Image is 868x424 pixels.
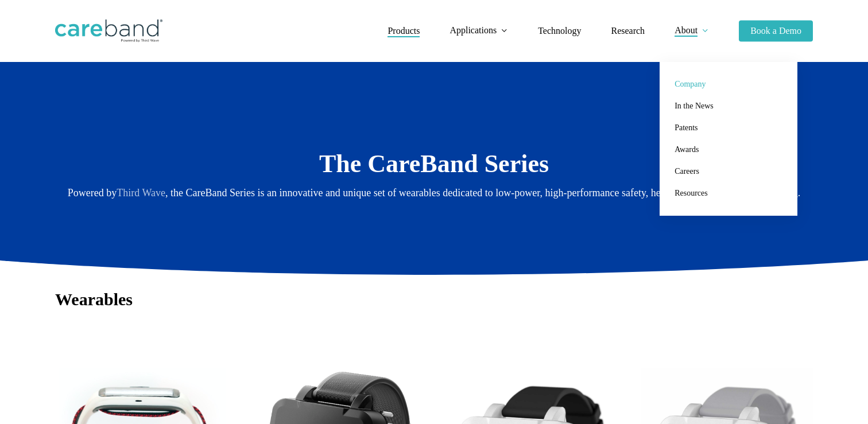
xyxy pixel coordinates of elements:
span: Book a Demo [750,26,801,36]
span: In the News [675,102,714,110]
a: In the News [671,95,786,117]
img: CareBand [55,20,162,42]
a: Company [671,73,786,95]
a: Patents [671,117,786,139]
a: About [675,26,709,36]
a: Awards [671,139,786,161]
a: Products [387,26,420,36]
h3: Wearables [55,289,813,310]
span: About [675,25,697,35]
a: Technology [538,26,581,36]
a: Research [611,26,645,36]
a: Resources [671,182,786,204]
a: Third Wave [117,187,165,199]
a: Book a Demo [739,26,813,36]
a: Applications [449,26,508,36]
span: Awards [675,145,699,154]
a: Careers [671,161,786,182]
span: Patents [675,123,697,132]
span: Careers [675,167,699,176]
p: Powered by , the CareBand Series is an innovative and unique set of wearables dedicated to low-po... [55,184,813,202]
h2: The CareBand Series [55,149,813,180]
span: Company [675,80,706,88]
span: Resources [675,189,708,197]
span: Applications [449,25,497,35]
